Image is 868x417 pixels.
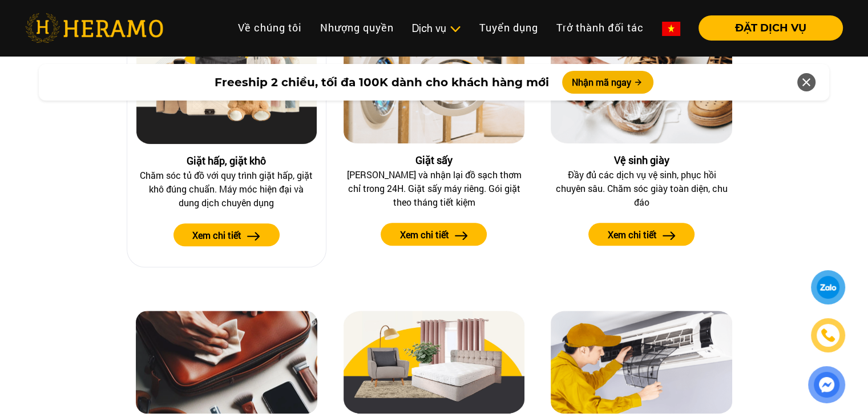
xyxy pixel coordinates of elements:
img: Vệ sinh spa túi xách [136,311,317,414]
div: Giặt hấp, giặt khô [136,153,317,169]
a: Nhượng quyền [311,15,403,40]
img: arrow [455,231,468,240]
a: phone-icon [813,320,843,351]
a: Trở thành đối tác [547,15,653,40]
div: Dịch vụ [412,21,461,36]
img: vn-flag.png [662,22,680,36]
a: Giặt sấyGiặt sấy[PERSON_NAME] và nhận lại đồ sạch thơm chỉ trong 24H. Giặt sấy máy riêng. Gói giặ... [334,31,534,266]
button: Nhận mã ngay [562,71,653,94]
a: Giặt hấp, giặt khôGiặt hấp, giặt khôChăm sóc tủ đồ với quy trình giặt hấp, giặt khô đúng chuẩn. M... [127,31,326,267]
button: Xem chi tiết [381,223,487,246]
img: heramo-logo.png [25,13,163,43]
img: subToggleIcon [449,23,461,35]
img: arrow [663,231,676,240]
div: Vệ sinh giày [551,153,732,168]
a: Vệ sinh giàyVệ sinh giàyĐầy đủ các dịch vụ vệ sinh, phục hồi chuyên sâu. Chăm sóc giày toàn diện,... [542,31,741,266]
div: [PERSON_NAME] và nhận lại đồ sạch thơm chỉ trong 24H. Giặt sấy máy riêng. Gói giặt theo tháng tiế... [346,168,522,209]
img: Vệ sinh máy lạnh [551,311,732,414]
img: Vệ sinh sofa, nệm, rèm, thảm [344,311,525,414]
a: Về chúng tôi [229,15,311,40]
label: Xem chi tiết [192,228,241,242]
div: Đầy đủ các dịch vụ vệ sinh, phục hồi chuyên sâu. Chăm sóc giày toàn diện, chu đáo [554,168,729,209]
a: Tuyển dụng [470,15,547,40]
a: Xem chi tiết arrow [551,223,732,246]
button: Xem chi tiết [173,223,280,246]
div: Chăm sóc tủ đồ với quy trình giặt hấp, giặt khô đúng chuẩn. Máy móc hiện đại và dung dịch chuyên ... [139,169,314,210]
img: arrow [247,232,260,240]
label: Xem chi tiết [608,228,657,242]
button: ĐẶT DỊCH VỤ [699,15,843,41]
span: Freeship 2 chiều, tối đa 100K dành cho khách hàng mới [214,74,548,91]
button: Xem chi tiết [588,223,695,246]
div: Giặt sấy [344,153,525,168]
img: phone-icon [822,329,835,342]
a: ĐẶT DỊCH VỤ [689,23,843,33]
a: Xem chi tiết arrow [136,223,317,246]
a: Xem chi tiết arrow [344,223,525,246]
label: Xem chi tiết [400,228,449,242]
